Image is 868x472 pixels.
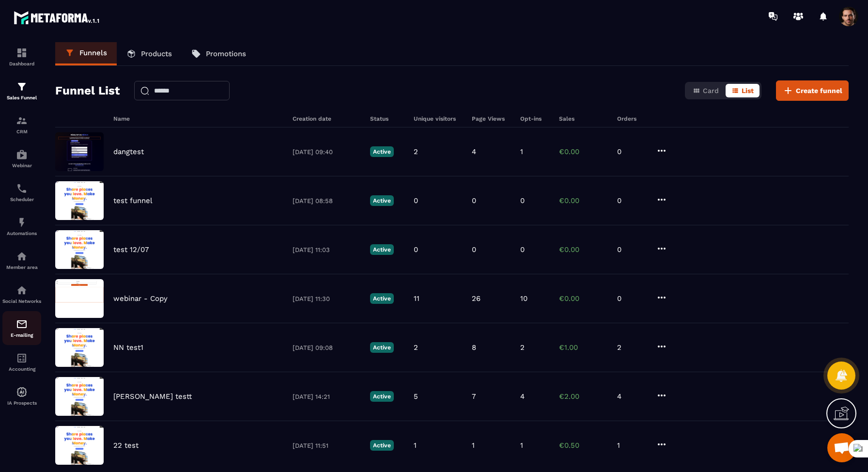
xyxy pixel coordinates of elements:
a: Promotions [182,42,256,65]
p: Active [370,195,394,206]
img: scheduler [16,183,28,194]
img: accountant [16,352,28,364]
h6: Orders [617,115,646,122]
img: formation [16,115,28,126]
p: 1 [414,441,417,450]
p: [DATE] 11:03 [293,246,360,253]
a: formationformationCRM [2,108,41,142]
p: Dashboard [2,61,41,66]
a: Mở cuộc trò chuyện [827,433,856,462]
p: test 12/07 [113,245,149,254]
p: Active [370,293,394,304]
p: 1 [520,147,523,156]
a: automationsautomationsAutomations [2,209,41,243]
p: Promotions [206,49,246,58]
a: Products [117,42,182,65]
p: 0 [414,196,418,205]
p: 0 [472,245,476,254]
a: formationformationSales Funnel [2,74,41,108]
p: 22 test [113,441,139,450]
img: image [55,426,104,465]
p: IA Prospects [2,400,41,406]
p: Active [370,391,394,402]
p: 2 [414,343,418,352]
p: €0.50 [559,441,607,450]
p: Accounting [2,366,41,372]
h6: Name [113,115,283,122]
p: 26 [472,294,480,303]
a: formationformationDashboard [2,40,41,74]
p: 4 [520,392,525,401]
p: Social Networks [2,299,41,304]
img: automations [16,217,28,228]
p: Scheduler [2,197,41,202]
a: Funnels [55,42,117,65]
p: 1 [520,441,523,450]
p: €2.00 [559,392,607,401]
p: Active [370,244,394,255]
p: Automations [2,231,41,236]
p: 2 [520,343,525,352]
img: logo [14,9,101,26]
img: formation [16,81,28,93]
a: automationsautomationsWebinar [2,142,41,175]
p: 0 [520,196,525,205]
p: CRM [2,129,41,134]
button: Create funnel [776,80,849,101]
p: 1 [617,441,646,450]
p: 4 [617,392,646,401]
p: €0.00 [559,147,607,156]
p: €0.00 [559,196,607,205]
p: Active [370,342,394,353]
img: email [16,318,28,330]
p: €0.00 [559,245,607,254]
p: 4 [472,147,476,156]
p: 0 [472,196,476,205]
p: Sales Funnel [2,95,41,100]
img: image [55,230,104,269]
a: emailemailE-mailing [2,311,41,345]
img: automations [16,251,28,262]
p: [DATE] 14:21 [293,393,360,400]
p: Webinar [2,163,41,168]
h6: Status [370,115,404,122]
img: image [55,181,104,220]
p: Member area [2,265,41,270]
p: 5 [414,392,418,401]
p: E-mailing [2,332,41,338]
p: [PERSON_NAME] testt [113,392,192,401]
a: accountantaccountantAccounting [2,345,41,379]
a: automationsautomationsMember area [2,243,41,277]
h6: Opt-ins [520,115,549,122]
p: 8 [472,343,476,352]
p: webinar - Copy [113,294,168,303]
button: List [726,84,759,97]
p: 2 [414,147,418,156]
img: image [55,279,104,318]
p: 0 [617,294,646,303]
p: NN test1 [113,343,143,352]
p: 2 [617,343,646,352]
p: 0 [617,196,646,205]
p: 0 [617,147,646,156]
img: formation [16,47,28,59]
img: image [55,328,104,367]
p: 7 [472,392,476,401]
span: Create funnel [796,86,842,95]
p: 0 [617,245,646,254]
p: Active [370,440,394,451]
img: social-network [16,284,28,296]
p: 10 [520,294,527,303]
p: 0 [414,245,418,254]
p: [DATE] 08:58 [293,197,360,205]
p: [DATE] 09:08 [293,344,360,351]
p: 11 [414,294,419,303]
h6: Sales [559,115,607,122]
p: test funnel [113,196,153,205]
img: image [55,377,104,416]
img: image [55,132,104,171]
p: [DATE] 11:30 [293,295,360,302]
a: social-networksocial-networkSocial Networks [2,277,41,311]
button: Card [687,84,725,97]
h6: Page Views [472,115,511,122]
